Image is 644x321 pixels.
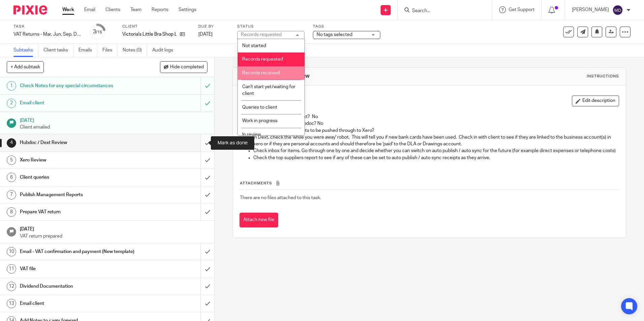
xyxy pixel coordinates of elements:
[612,5,623,15] img: svg%3E
[13,5,47,14] img: Pixie
[62,6,74,13] a: Work
[13,31,81,38] div: VAT Returns - Mar, Jun, Sep, Dec
[7,81,16,91] div: 1
[7,138,16,148] div: 4
[84,6,95,13] a: Email
[7,190,16,200] div: 7
[7,99,16,108] div: 2
[96,30,102,34] small: /15
[123,44,147,57] a: Notes (0)
[253,134,618,148] p: In Dext, check the 'while you were away' robot. This will tell you if new bank cards have been us...
[240,181,272,185] span: Attachments
[7,155,16,165] div: 5
[509,7,535,12] span: Get Support
[7,173,16,182] div: 6
[313,24,380,29] label: Tags
[7,299,16,308] div: 13
[13,44,38,57] a: Subtasks
[242,84,295,96] span: Can't start yet/waiting for client
[572,6,609,13] p: [PERSON_NAME]
[20,138,136,148] h1: Hubdoc / Dext Review
[20,298,136,309] h1: Email client
[13,24,81,29] label: Task
[254,73,444,80] h1: Hubdoc / Dext Review
[7,247,16,256] div: 10
[242,105,277,110] span: Queries to client
[242,71,280,75] span: Records received
[122,31,176,38] p: Victoria's Little Bra Shop Ltd
[20,172,136,182] h1: Client queries
[587,74,619,79] div: Instructions
[253,147,618,154] p: Check inbox for items. Go through one by one and decide whether you can switch on auto publish / ...
[152,44,178,57] a: Audit logs
[78,44,97,57] a: Emails
[572,96,619,106] button: Edit description
[20,115,208,124] h1: [DATE]
[20,281,136,291] h1: Dividend Documentation
[20,224,208,233] h1: [DATE]
[105,6,120,13] a: Clients
[239,213,278,228] button: Attach new file
[102,44,118,57] a: Files
[237,24,304,29] label: Status
[253,127,618,134] p: If so are there any receipts to be pushed through to Xero?
[7,61,44,73] button: + Add subtask
[242,118,278,123] span: Work in progress
[122,24,190,29] label: Client
[130,6,141,13] a: Team
[20,81,136,91] h1: Check Notes for any special circumstances
[253,120,618,127] p: Does the client have Hubdoc? No
[170,65,204,70] span: Hide completed
[20,155,136,165] h1: Xero Review
[7,207,16,217] div: 8
[160,61,207,73] button: Hide completed
[198,24,229,29] label: Due by
[20,98,136,108] h1: Email client
[241,32,282,37] div: Records requested
[253,113,618,120] p: Does the client have Dext? No
[20,233,208,240] p: VAT return prepared
[93,28,102,36] div: 3
[240,195,321,200] span: There are no files attached to this task.
[43,44,73,57] a: Client tasks
[20,124,208,131] p: Client emailed
[179,6,196,13] a: Settings
[7,264,16,274] div: 11
[253,154,618,161] p: Check the top suppliers report to see if any of these can be set to auto publish / auto sync rece...
[242,43,266,48] span: Not started
[152,6,168,13] a: Reports
[242,132,261,137] span: In review
[7,282,16,291] div: 12
[317,32,352,37] span: No tags selected
[20,207,136,217] h1: Prepare VAT return
[198,32,213,37] span: [DATE]
[20,264,136,274] h1: VAT file
[242,57,283,62] span: Records requested
[411,8,472,14] input: Search
[20,190,136,200] h1: Publish Management Reports
[20,247,136,257] h1: Email - VAT confirmation and payment (New template)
